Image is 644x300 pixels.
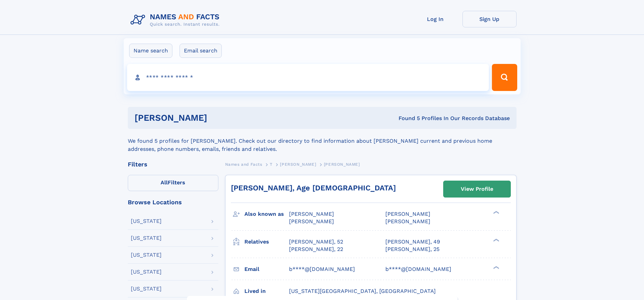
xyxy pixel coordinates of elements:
[128,175,218,191] label: Filters
[461,181,493,197] div: View Profile
[462,11,517,27] a: Sign Up
[131,218,162,224] div: [US_STATE]
[161,179,168,186] span: All
[289,211,334,217] span: [PERSON_NAME]
[270,162,272,167] span: T
[385,218,430,225] span: [PERSON_NAME]
[244,236,289,248] h3: Relatives
[128,199,218,205] div: Browse Locations
[289,238,343,246] a: [PERSON_NAME], 52
[131,235,162,241] div: [US_STATE]
[244,263,289,275] h3: Email
[180,44,222,58] label: Email search
[129,44,172,58] label: Name search
[444,181,510,197] a: View Profile
[280,160,316,168] a: [PERSON_NAME]
[303,115,510,122] div: Found 5 Profiles In Our Records Database
[492,238,500,242] div: ❯
[131,286,162,292] div: [US_STATE]
[280,162,316,167] span: [PERSON_NAME]
[385,238,440,246] a: [PERSON_NAME], 49
[408,11,462,27] a: Log In
[128,11,225,29] img: Logo Names and Facts
[231,184,396,192] a: [PERSON_NAME], Age [DEMOGRAPHIC_DATA]
[225,160,262,168] a: Names and Facts
[131,269,162,275] div: [US_STATE]
[127,64,489,91] input: search input
[289,246,343,253] a: [PERSON_NAME], 22
[128,161,218,167] div: Filters
[385,211,430,217] span: [PERSON_NAME]
[128,129,517,153] div: We found 5 profiles for [PERSON_NAME]. Check out our directory to find information about [PERSON_...
[270,160,272,168] a: T
[289,218,334,225] span: [PERSON_NAME]
[324,162,360,167] span: [PERSON_NAME]
[385,246,439,253] a: [PERSON_NAME], 25
[131,252,162,258] div: [US_STATE]
[244,285,289,297] h3: Lived in
[135,114,303,122] h1: [PERSON_NAME]
[492,210,500,215] div: ❯
[244,208,289,220] h3: Also known as
[289,288,436,294] span: [US_STATE][GEOGRAPHIC_DATA], [GEOGRAPHIC_DATA]
[492,265,500,270] div: ❯
[492,64,517,91] button: Search Button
